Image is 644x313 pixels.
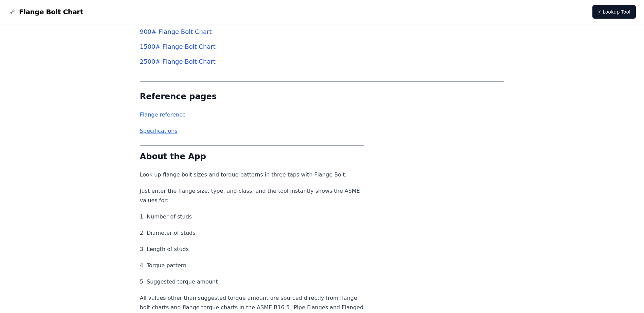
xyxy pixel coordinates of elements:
[140,111,186,118] a: Flange reference
[140,91,365,102] h2: Reference pages
[140,228,365,238] p: 2. Diameter of studs
[140,170,365,180] p: Look up flange bolt sizes and torque patterns in three taps with Flange Bolt.
[8,8,16,16] img: Flange Bolt Chart Logo
[140,58,216,65] a: 2500# Flange Bolt Chart
[140,245,365,254] p: 3. Length of studs
[140,186,365,205] p: Just enter the flange size, type, and class, and the tool instantly shows the ASME values for:
[19,7,83,17] span: Flange Bolt Chart
[140,277,365,287] p: 5. Suggested torque amount
[140,261,365,270] p: 4. Torque pattern
[140,151,365,162] h2: About the App
[140,212,365,222] p: 1. Number of studs
[140,43,216,50] a: 1500# Flange Bolt Chart
[592,5,636,19] a: ⚡ Lookup Tool
[8,7,83,17] a: Flange Bolt Chart LogoFlange Bolt Chart
[140,28,212,35] a: 900# Flange Bolt Chart
[140,128,178,134] a: Specifications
